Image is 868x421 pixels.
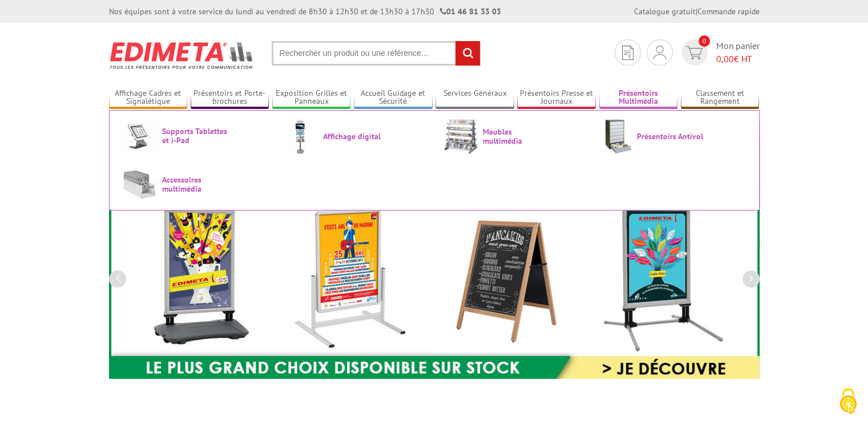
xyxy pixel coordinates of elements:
a: Supports Tablettes et i-Pad [122,119,264,152]
a: Exposition Grilles et Panneaux [272,88,351,107]
div: Nos équipes sont à votre service du lundi au vendredi de 8h30 à 12h30 et de 13h30 à 17h30 [109,6,501,17]
img: Meubles multimédia [443,119,478,154]
img: Accessoires multimédia [122,167,157,202]
a: Accessoires multimédia [122,167,264,202]
strong: 01 46 81 33 03 [440,6,501,17]
span: Affichage digital [323,132,391,141]
img: Cookies (fenêtre modale) [834,387,862,415]
a: Affichage Cadres et Signalétique [109,88,188,107]
span: Supports Tablettes et i-Pad [162,127,231,145]
img: Supports Tablettes et i-Pad [122,119,157,152]
img: Présentoir, panneau, stand - Edimeta - PLV, affichage, mobilier bureau, entreprise [109,34,255,76]
span: Présentoirs Antivol [637,132,705,141]
span: Accessoires multimédia [162,175,231,193]
a: Services Généraux [435,88,514,107]
a: Présentoirs Presse et Journaux [517,88,596,107]
img: devis rapide [622,46,633,60]
button: Cookies (fenêtre modale) [828,382,868,421]
a: Présentoirs et Porte-brochures [191,88,269,107]
span: € HT [716,52,760,66]
a: Classement et Rangement [681,88,760,107]
a: Affichage digital [282,119,425,154]
div: | [634,6,760,17]
span: 0 [699,35,710,47]
a: devis rapide 0 Mon panier 0,00€ HT [679,39,760,66]
img: Présentoirs Antivol [604,119,632,154]
a: Meubles multimédia [443,119,586,154]
a: Accueil Guidage et Sécurité [354,88,433,107]
img: Affichage digital [282,119,318,154]
img: devis rapide [686,46,703,59]
a: Catalogue gratuit [634,6,696,17]
a: Commande rapide [697,6,760,17]
input: rechercher [455,41,480,66]
a: Présentoirs Antivol [604,119,747,154]
span: 0,00 [716,53,734,64]
img: devis rapide [653,46,666,59]
a: Présentoirs Multimédia [599,88,678,107]
input: Rechercher un produit ou une référence... [272,41,481,66]
span: Meubles multimédia [483,127,551,145]
span: Mon panier [716,39,760,66]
